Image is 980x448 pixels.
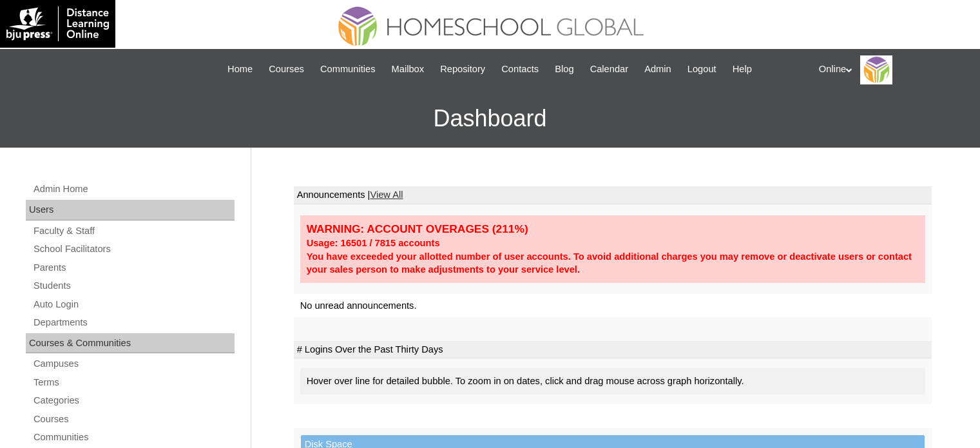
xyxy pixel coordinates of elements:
a: Students [32,278,235,294]
a: Calendar [584,62,635,77]
div: You have exceeded your allotted number of user accounts. To avoid additional charges you may remo... [307,250,919,277]
span: Mailbox [392,62,425,77]
a: Communities [32,429,235,445]
a: Repository [434,62,492,77]
span: Help [733,62,752,77]
span: Contacts [501,62,539,77]
div: WARNING: ACCOUNT OVERAGES (211%) [307,222,919,237]
a: Home [221,62,259,77]
h3: Dashboard [6,90,974,148]
div: Hover over line for detailed bubble. To zoom in on dates, click and drag mouse across graph horiz... [300,368,925,394]
div: Online [819,55,967,84]
a: View All [370,190,403,200]
td: # Logins Over the Past Thirty Days [294,341,932,359]
a: Blog [548,62,580,77]
td: Announcements | [294,186,932,204]
img: logo-white.png [6,6,109,41]
a: Communities [314,62,382,77]
span: Repository [440,62,485,77]
a: Terms [32,375,235,391]
a: Departments [32,315,235,331]
div: Users [26,200,235,220]
a: Faculty & Staff [32,223,235,239]
a: Mailbox [385,62,431,77]
strong: Usage: 16501 / 7815 accounts [307,238,440,248]
span: Courses [269,62,304,77]
a: Contacts [495,62,545,77]
a: Help [726,62,758,77]
a: Admin Home [32,181,235,197]
a: Courses [262,62,311,77]
span: Communities [320,62,376,77]
a: Auto Login [32,297,235,313]
a: Admin [638,62,678,77]
a: School Facilitators [32,241,235,257]
a: Courses [32,411,235,427]
a: Categories [32,393,235,409]
a: Logout [681,62,723,77]
span: Logout [687,62,716,77]
td: No unread announcements. [294,294,932,318]
span: Calendar [590,62,628,77]
span: Blog [555,62,573,77]
a: Parents [32,260,235,276]
span: Home [227,62,253,77]
a: Campuses [32,356,235,372]
div: Courses & Communities [26,333,235,354]
span: Admin [644,62,671,77]
img: Online Academy [860,55,892,84]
